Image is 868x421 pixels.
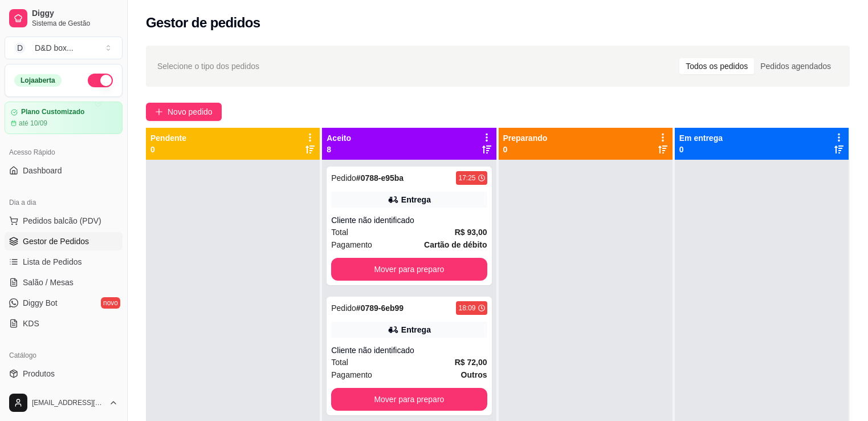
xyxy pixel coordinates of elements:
[23,165,62,176] span: Dashboard
[14,74,62,87] div: Loja aberta
[5,365,123,383] a: Produtos
[679,58,754,74] div: Todos os pedidos
[157,60,259,72] span: Selecione o tipo dos pedidos
[5,37,123,59] button: Select a team
[331,214,487,226] div: Cliente não identificado
[32,9,118,19] span: Diggy
[23,215,101,226] span: Pedidos balcão (PDV)
[331,388,487,411] button: Mover para preparo
[458,303,475,313] div: 18:09
[5,232,123,250] a: Gestor de Pedidos
[168,106,213,118] span: Novo pedido
[23,256,82,268] span: Lista de Pedidos
[5,253,123,271] a: Lista de Pedidos
[19,119,47,128] article: até 10/09
[32,19,118,28] span: Sistema de Gestão
[150,144,186,155] p: 0
[503,144,548,155] p: 0
[14,42,26,54] span: D
[331,356,348,369] span: Total
[401,194,431,205] div: Entrega
[23,236,89,247] span: Gestor de Pedidos
[356,173,404,183] strong: # 0788-e95ba
[455,358,487,367] strong: R$ 72,00
[5,273,123,292] a: Salão / Mesas
[155,108,163,116] span: plus
[331,173,356,183] span: Pedido
[461,370,487,379] strong: Outros
[5,389,123,416] button: [EMAIL_ADDRESS][DOMAIN_NAME]
[424,240,487,249] strong: Cartão de débito
[754,58,837,74] div: Pedidos agendados
[150,132,186,144] p: Pendente
[331,345,487,356] div: Cliente não identificado
[331,226,348,238] span: Total
[5,294,123,312] a: Diggy Botnovo
[5,314,123,333] a: KDS
[88,74,113,87] button: Alterar Status
[23,297,58,309] span: Diggy Bot
[331,238,372,251] span: Pagamento
[21,108,84,116] article: Plano Customizado
[401,324,431,335] div: Entrega
[23,368,55,379] span: Produtos
[503,132,548,144] p: Preparando
[146,103,222,121] button: Novo pedido
[679,144,723,155] p: 0
[23,277,74,288] span: Salão / Mesas
[327,132,351,144] p: Aceito
[331,369,372,381] span: Pagamento
[5,5,123,32] a: DiggySistema de Gestão
[5,161,123,180] a: Dashboard
[5,143,123,161] div: Acesso Rápido
[23,318,39,329] span: KDS
[327,144,351,155] p: 8
[455,228,487,237] strong: R$ 93,00
[5,193,123,212] div: Dia a dia
[679,132,723,144] p: Em entrega
[5,346,123,365] div: Catálogo
[331,258,487,281] button: Mover para preparo
[5,102,123,134] a: Plano Customizadoaté 10/09
[32,398,104,407] span: [EMAIL_ADDRESS][DOMAIN_NAME]
[458,173,475,183] div: 17:25
[356,303,404,313] strong: # 0789-6eb99
[5,212,123,230] button: Pedidos balcão (PDV)
[146,14,260,32] h2: Gestor de pedidos
[331,303,356,313] span: Pedido
[35,42,74,54] div: D&D box ...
